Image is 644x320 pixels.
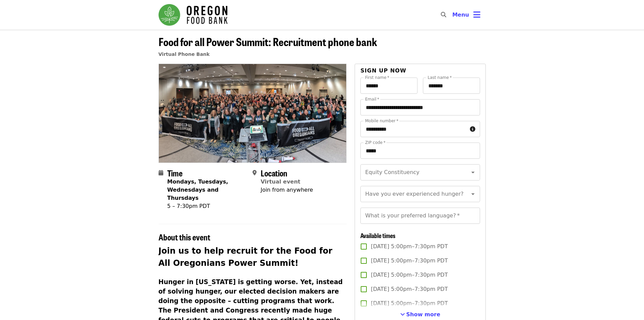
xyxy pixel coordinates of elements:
[159,51,210,57] a: Virtual Phone Bank
[371,257,448,265] span: [DATE] 5:00pm–7:30pm PDT
[159,170,163,176] i: calendar icon
[159,245,347,269] h2: Join us to help recruit for the Food for All Oregonians Power Summit!
[371,299,448,307] span: [DATE] 5:00pm–7:30pm PDT
[371,242,448,251] span: [DATE] 5:00pm–7:30pm PDT
[452,12,469,18] span: Menu
[261,178,301,185] a: Virtual event
[365,119,398,123] label: Mobile number
[167,167,183,179] span: Time
[360,143,480,159] input: ZIP code
[365,141,385,145] label: ZIP code
[159,4,228,26] img: Oregon Food Bank - Home
[365,97,379,101] label: Email
[360,78,418,94] input: First name
[159,231,210,243] span: About this event
[360,67,406,74] span: Sign up now
[167,202,247,210] div: 5 – 7:30pm PDT
[468,189,478,199] button: Open
[360,121,467,137] input: Mobile number
[371,285,448,293] span: [DATE] 5:00pm–7:30pm PDT
[406,311,440,318] span: Show more
[447,7,486,23] button: Toggle account menu
[159,34,377,49] span: Food for all Power Summit: Recruitment phone bank
[371,271,448,279] span: [DATE] 5:00pm–7:30pm PDT
[261,187,313,193] span: Join from anywhere
[253,170,257,176] i: map-marker-alt icon
[470,126,475,132] i: circle-info icon
[261,167,287,179] span: Location
[428,76,452,80] label: Last name
[468,168,478,177] button: Open
[423,78,480,94] input: Last name
[360,208,480,224] input: What is your preferred language?
[167,178,228,201] strong: Mondays, Tuesdays, Wednesdays and Thursdays
[450,7,456,23] input: Search
[360,99,480,115] input: Email
[360,231,396,240] span: Available times
[159,64,347,162] img: Food for all Power Summit: Recruitment phone bank organized by Oregon Food Bank
[441,12,446,18] i: search icon
[473,10,480,20] i: bars icon
[365,76,389,80] label: First name
[400,311,440,319] button: See more timeslots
